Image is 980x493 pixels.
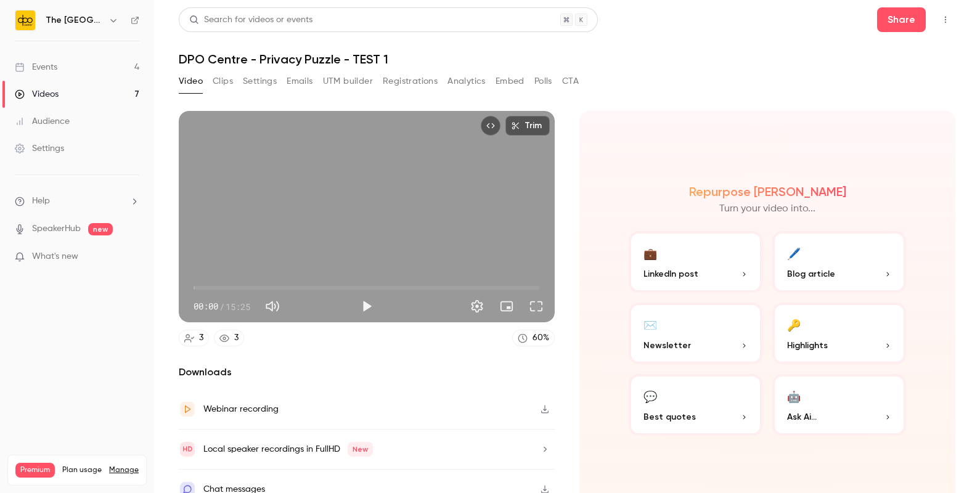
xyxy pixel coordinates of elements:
div: Local speaker recordings in FullHD [203,442,373,457]
div: Audience [15,115,70,128]
li: help-dropdown-opener [15,195,139,208]
button: Polls [534,71,552,91]
span: New [348,442,373,457]
button: Mute [260,294,285,319]
div: 🔑 [787,315,801,334]
div: Webinar recording [203,402,279,417]
span: Plan usage [62,465,102,475]
button: 🖊️Blog article [772,231,906,293]
div: 🖊️ [787,243,801,263]
span: Best quotes [643,410,696,423]
a: 60% [512,330,555,346]
button: Emails [287,71,312,91]
div: 3 [234,332,239,344]
a: SpeakerHub [32,222,81,235]
span: Highlights [787,339,828,352]
button: Clips [213,71,233,91]
button: Settings [243,71,277,91]
button: Full screen [524,294,549,319]
img: The DPO Centre [15,10,35,30]
div: Settings [15,142,64,155]
button: Embed video [481,116,500,136]
div: 🤖 [787,386,801,405]
div: Videos [15,88,59,100]
span: new [88,223,113,235]
a: Manage [109,465,139,475]
button: ✉️Newsletter [629,303,762,364]
iframe: Noticeable Trigger [125,251,139,263]
span: LinkedIn post [643,267,698,280]
span: What's new [32,250,78,263]
button: 💼LinkedIn post [629,231,762,293]
h6: The [GEOGRAPHIC_DATA] [46,14,104,26]
button: Turn on miniplayer [494,294,519,319]
div: 💼 [643,243,657,263]
a: 3 [179,330,209,346]
h2: Repurpose [PERSON_NAME] [689,184,846,199]
button: Embed [496,71,525,91]
div: Search for videos or events [189,14,312,26]
button: Top Bar Actions [936,10,955,30]
span: Newsletter [643,339,691,352]
button: CTA [562,71,579,91]
span: Help [32,195,50,208]
button: 💬Best quotes [629,374,762,436]
button: 🔑Highlights [772,303,906,364]
span: 15:25 [226,300,250,313]
button: Video [179,71,203,91]
div: 3 [199,332,203,344]
p: Turn your video into... [719,202,815,216]
button: Analytics [447,71,486,91]
div: 00:00 [194,300,250,313]
span: Ask Ai... [787,410,817,423]
button: Play [354,294,379,319]
div: ✉️ [643,315,657,334]
button: 🤖Ask Ai... [772,374,906,436]
button: UTM builder [323,71,373,91]
div: 💬 [643,386,657,405]
h2: Downloads [179,365,555,380]
span: Premium [15,463,55,478]
button: Share [877,7,926,32]
button: Settings [465,294,489,319]
div: 60 % [533,332,549,344]
div: Events [15,61,57,73]
h1: DPO Centre - Privacy Puzzle - TEST 1 [179,52,955,67]
a: 3 [214,330,244,346]
button: Trim [505,116,550,136]
button: Registrations [383,71,438,91]
span: 00:00 [194,300,218,313]
span: Blog article [787,267,835,280]
span: / [219,300,224,313]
